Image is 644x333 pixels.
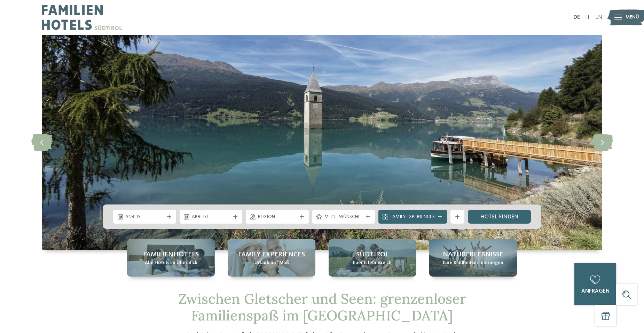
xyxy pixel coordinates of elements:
span: Zwischen Gletscher und Seen: grenzenloser Familienspaß im [GEOGRAPHIC_DATA] [178,290,466,324]
span: Region [258,214,297,220]
span: Urlaub auf Maß [254,260,289,266]
a: Familienhotel im Vinschgau, der Kultur- und Genussregion Family Experiences Urlaub auf Maß [228,239,315,277]
a: Familienhotel im Vinschgau, der Kultur- und Genussregion Naturerlebnisse Eure Kindheitserinnerungen [429,239,517,277]
a: Hotel finden [468,210,531,224]
a: Familienhotel im Vinschgau, der Kultur- und Genussregion Familienhotels Alle Hotels im Überblick [127,239,215,277]
span: Family Experiences [238,250,305,260]
a: EN [595,15,602,20]
img: Familienhotel im Vinschgau, der Kultur- und Genussregion [42,35,602,250]
span: Anreise [125,214,164,220]
span: Meine Wünsche [324,214,363,220]
span: Family Experiences [391,214,435,220]
span: Naturerlebnisse [443,250,503,260]
a: anfragen [574,263,616,305]
a: Familienhotel im Vinschgau, der Kultur- und Genussregion Südtirol Euer Erlebnisreich [329,239,416,277]
span: Südtirol [356,250,389,260]
span: Alle Hotels im Überblick [145,260,197,266]
a: DE [573,15,580,20]
span: anfragen [581,288,610,294]
span: Abreise [192,214,230,220]
span: Menü [626,14,639,21]
span: Eure Kindheitserinnerungen [443,260,503,266]
span: Euer Erlebnisreich [353,260,392,266]
a: IT [585,15,590,20]
span: Familienhotels [143,250,199,260]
